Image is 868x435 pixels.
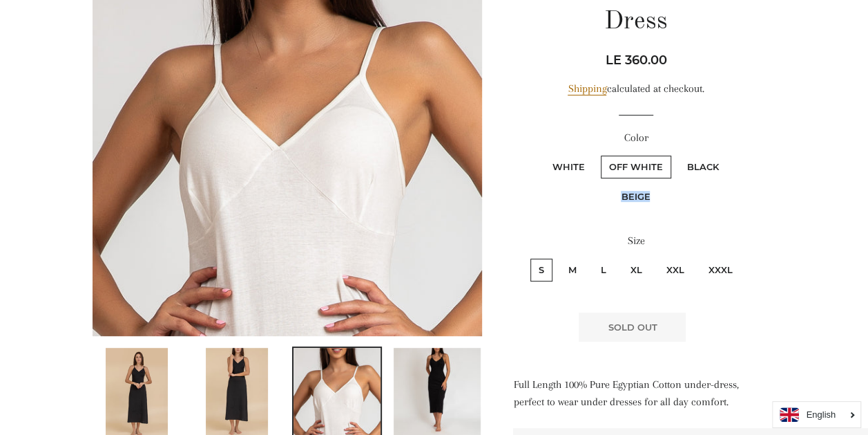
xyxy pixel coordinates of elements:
[568,82,606,95] a: Shipping
[622,259,650,281] label: XL
[579,313,686,342] button: Sold Out
[780,407,853,422] a: English
[394,348,481,435] img: Load image into Gallery viewer, Womens&#39; Long Cami Dress
[679,156,727,178] label: Black
[544,156,593,178] label: White
[513,232,758,250] label: Size
[700,259,741,281] label: XXXL
[605,53,666,68] span: LE 360.00
[608,322,657,333] span: Sold Out
[560,259,585,281] label: M
[613,185,658,208] label: Beige
[806,410,836,419] i: English
[513,80,758,98] div: calculated at checkout.
[293,348,380,435] img: Load image into Gallery viewer, Womens&#39; Long Cami Dress
[658,259,693,281] label: XXL
[513,376,758,411] p: Full Length 100% Pure Egyptian Cotton under-dress, perfect to wear under dresses for all day comf...
[592,259,615,281] label: L
[513,129,758,147] label: Color
[601,156,671,178] label: Off White
[530,259,552,281] label: S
